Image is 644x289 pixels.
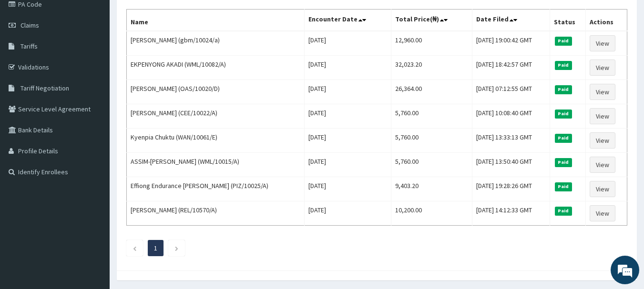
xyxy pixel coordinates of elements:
[133,244,137,252] a: Previous page
[55,85,132,181] span: We're online!
[304,31,391,56] td: [DATE]
[391,129,472,153] td: 5,760.00
[127,201,305,226] td: [PERSON_NAME] (REL/10570/A)
[472,153,550,177] td: [DATE] 13:50:40 GMT
[590,84,615,100] a: View
[555,85,572,94] span: Paid
[304,56,391,80] td: [DATE]
[586,10,627,31] th: Actions
[472,177,550,201] td: [DATE] 19:28:26 GMT
[304,10,391,31] th: Encounter Date
[472,31,550,56] td: [DATE] 19:00:42 GMT
[127,80,305,104] td: [PERSON_NAME] (OAS/10020/D)
[18,48,39,71] img: d_794563401_company_1708531726252_794563401
[555,134,572,142] span: Paid
[391,31,472,56] td: 12,960.00
[590,35,615,51] a: View
[391,80,472,104] td: 26,364.00
[472,10,550,31] th: Date Filed
[590,157,615,173] a: View
[590,181,615,197] a: View
[590,60,615,76] a: View
[555,61,572,70] span: Paid
[555,207,572,215] span: Paid
[154,244,157,252] a: Page 1 is your current page
[391,10,472,31] th: Total Price(₦)
[472,104,550,129] td: [DATE] 10:08:40 GMT
[304,129,391,153] td: [DATE]
[472,129,550,153] td: [DATE] 13:33:13 GMT
[555,37,572,45] span: Paid
[127,129,305,153] td: Kyenpia Chuktu (WAN/10061/E)
[20,84,69,92] span: Tariff Negotiation
[472,201,550,226] td: [DATE] 14:12:33 GMT
[50,53,160,66] div: Chat with us now
[304,177,391,201] td: [DATE]
[555,110,572,118] span: Paid
[127,56,305,80] td: EKPENYONG AKADI (WML/10082/A)
[391,104,472,129] td: 5,760.00
[550,10,586,31] th: Status
[590,108,615,124] a: View
[472,80,550,104] td: [DATE] 07:12:55 GMT
[304,80,391,104] td: [DATE]
[590,205,615,221] a: View
[472,56,550,80] td: [DATE] 18:42:57 GMT
[391,56,472,80] td: 32,023.20
[20,42,38,50] span: Tariffs
[555,158,572,167] span: Paid
[391,201,472,226] td: 10,200.00
[304,104,391,129] td: [DATE]
[391,153,472,177] td: 5,760.00
[127,104,305,129] td: [PERSON_NAME] (CEE/10022/A)
[127,31,305,56] td: [PERSON_NAME] (gbm/10024/a)
[127,177,305,201] td: Effiong Endurance [PERSON_NAME] (PIZ/10025/A)
[555,182,572,191] span: Paid
[590,132,615,149] a: View
[391,177,472,201] td: 9,403.20
[304,153,391,177] td: [DATE]
[304,201,391,226] td: [DATE]
[156,5,179,28] div: Minimize live chat window
[174,244,179,252] a: Next page
[127,10,305,31] th: Name
[5,190,182,223] textarea: Type your message and hit 'Enter'
[20,21,39,30] span: Claims
[127,153,305,177] td: ASSIM-[PERSON_NAME] (WML/10015/A)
